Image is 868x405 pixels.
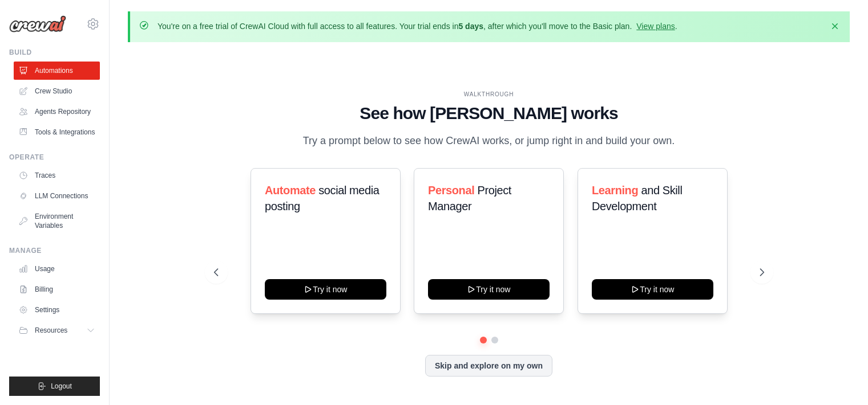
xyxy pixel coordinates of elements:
[14,321,100,339] button: Resources
[428,184,474,197] span: Personal
[14,280,100,298] a: Billing
[428,279,550,300] button: Try it now
[14,166,100,185] a: Traces
[214,90,764,99] div: WALKTHROUGH
[425,355,552,377] button: Skip and explore on my own
[265,279,386,300] button: Try it now
[14,82,100,100] a: Crew Studio
[14,187,100,205] a: LLM Connections
[51,382,72,391] span: Logout
[636,22,675,31] a: View plans
[14,62,100,80] a: Automations
[35,326,67,335] span: Resources
[428,184,511,212] span: Project Manager
[9,48,100,57] div: Build
[9,153,100,162] div: Operate
[9,15,66,32] img: Logo
[9,377,100,396] button: Logout
[14,260,100,278] a: Usage
[297,133,681,149] p: Try a prompt below to see how CrewAI works, or jump right in and build your own.
[592,184,682,212] span: and Skill Development
[265,184,316,197] span: Automate
[592,279,713,300] button: Try it now
[14,207,100,235] a: Environment Variables
[265,184,380,212] span: social media posting
[9,246,100,255] div: Manage
[458,22,483,31] strong: 5 days
[592,184,638,197] span: Learning
[14,123,100,141] a: Tools & Integrations
[14,301,100,319] a: Settings
[14,103,100,121] a: Agents Repository
[158,21,677,32] p: You're on a free trial of CrewAI Cloud with full access to all features. Your trial ends in , aft...
[214,103,764,124] h1: See how [PERSON_NAME] works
